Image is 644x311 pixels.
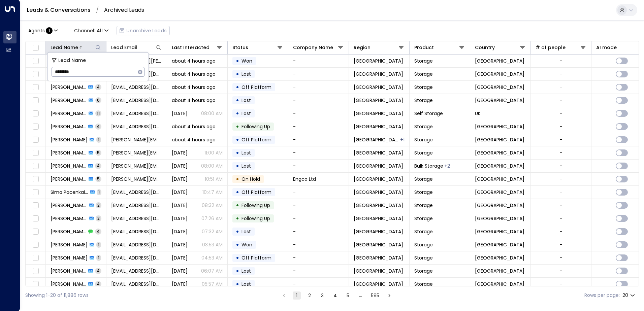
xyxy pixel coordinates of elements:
div: 20 [622,290,636,300]
div: Country [475,43,526,51]
td: - [288,146,349,159]
td: - [288,81,349,94]
li: / [96,7,99,13]
span: hazelandhughproperties@gmail.com [111,268,162,274]
div: - [560,268,562,274]
span: Aug 24, 2025 [172,281,188,287]
div: • [236,239,239,250]
span: Birmingham [354,97,403,104]
span: 4 [95,281,101,287]
div: • [236,213,239,224]
a: Archived Leads [104,6,144,14]
span: lmccleary@woodrush.org [111,202,162,209]
span: Birmingham [354,215,403,222]
span: Aug 18, 2025 [172,228,188,235]
span: Toggle select row [31,254,40,262]
span: Richard Hands [51,176,87,182]
span: United Kingdom [475,123,524,130]
div: • [236,147,239,159]
button: Go to next page [385,291,393,300]
span: 1 [96,242,101,247]
span: Toggle select row [31,214,40,223]
span: Toggle select row [31,96,40,105]
span: Toggle select row [31,267,40,275]
span: about 4 hours ago [172,84,216,91]
div: Product [414,43,434,51]
span: Toggle select row [31,188,40,197]
span: Storage [414,97,433,104]
div: Country [475,43,495,51]
span: Off Platform [241,254,271,261]
span: United Kingdom [475,241,524,248]
span: Channel: [71,26,111,35]
span: Won [241,58,252,64]
span: Matt Barr [51,268,86,274]
span: richard@engco.uk [111,176,162,182]
span: Storage [414,84,433,91]
td: - [288,186,349,199]
div: Company Name [293,43,333,51]
span: Rupinder Bhamra [51,281,86,287]
span: All [97,28,103,33]
span: Storage [414,176,433,182]
span: Following Up [241,202,270,209]
p: 10:51 AM [205,176,223,182]
span: 2 [96,215,101,221]
span: Self Storage [414,110,443,117]
button: page 1 [293,291,301,300]
div: Status [232,43,248,51]
span: Lost [241,149,251,156]
span: Apr 03, 2025 [172,110,188,117]
span: Sham Kazmi [51,110,87,117]
div: - [560,149,562,156]
div: • [236,278,239,290]
span: 4 [95,124,101,129]
p: 11:00 AM [204,149,223,156]
span: raheemsamsonadeyemi@gmail.com [111,241,162,248]
div: Last Interacted [172,43,223,51]
span: On Hold [241,176,260,182]
span: raheemsamsonadeyemi@gmail.com [111,254,162,261]
span: Storage [414,281,433,287]
span: Tracey Norwood [51,215,87,222]
span: Yesterday [172,241,188,248]
span: Drew Hill [51,123,86,130]
span: Storage [414,58,433,64]
span: anniegouldsworthy@gmail.com [111,84,162,91]
span: Toggle select row [31,109,40,118]
span: Storage [414,215,433,222]
p: 08:00 AM [201,163,223,169]
td: - [288,133,349,146]
div: - [560,241,562,248]
span: 1 [96,137,101,142]
span: United Kingdom [475,97,524,104]
span: Toggle select row [31,149,40,157]
span: United Kingdom [475,254,524,261]
span: United Kingdom [475,84,524,91]
span: 4 [95,229,101,234]
div: Lead Name [51,43,101,51]
div: - [560,176,562,182]
span: United Kingdom [475,149,524,156]
td: - [288,94,349,107]
span: United Kingdom [475,176,524,182]
span: Storage [414,71,433,77]
span: Sham Kazmi [51,97,87,104]
div: Status [232,43,283,51]
span: Off Platform [241,189,271,196]
div: • [236,160,239,172]
span: Storage [414,189,433,196]
span: Toggle select row [31,280,40,288]
span: Nigel Tudman [51,136,88,143]
span: about 4 hours ago [172,136,216,143]
span: Toggle select row [31,123,40,131]
span: Following Up [241,123,270,130]
span: Off Platform [241,136,271,143]
p: 08:32 AM [202,202,223,209]
div: - [560,71,562,77]
span: Birmingham [354,176,403,182]
button: Go to page 4 [331,291,339,300]
div: Company Name [293,43,344,51]
span: United Kingdom [475,268,524,274]
div: Lead Email [111,43,137,51]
